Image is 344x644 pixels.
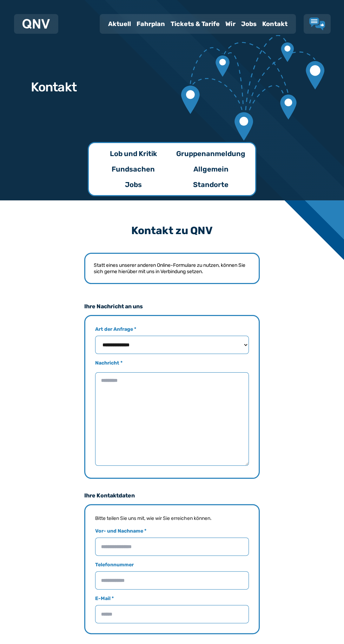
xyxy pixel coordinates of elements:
p: Gruppenanmeldung [176,149,245,159]
label: Telefonnummer [95,561,249,590]
a: Wir [223,15,238,33]
a: Aktuell [105,15,134,33]
legend: Ihre Nachricht an uns [84,304,143,309]
p: Lob und Kritik [110,149,157,159]
h1: Kontakt [31,80,77,94]
a: Lob & Kritik [309,18,325,30]
a: Fahrplan [134,15,168,33]
p: Fundsachen [112,164,155,174]
a: Jobs [238,15,259,33]
a: Standorte [189,180,233,189]
h3: Kontakt zu QNV [13,225,331,236]
input: E-Mail * [95,605,249,623]
a: QNV Logo [22,17,50,31]
label: E-Mail * [95,595,249,623]
a: Jobs [121,180,146,189]
input: Vor- und Nachname * [95,537,249,556]
a: Tickets & Tarife [168,15,223,33]
p: Statt eines unserer anderen Online-Formulare zu nutzen, können Sie sich gerne hierüber mit uns in... [94,262,250,275]
a: Fundsachen [107,164,159,174]
legend: Ihre Kontaktdaten [84,493,135,498]
input: Telefonnummer [95,571,249,590]
a: Kontakt [259,15,290,33]
textarea: Nachricht * [95,372,249,466]
img: Verbundene Kartenmarkierungen [181,35,324,141]
img: QNV Logo [22,19,50,29]
select: Art der Anfrage * [95,336,249,354]
label: Art der Anfrage * [95,326,249,354]
p: Allgemein [193,164,229,174]
label: Vor- und Nachname * [95,528,249,556]
a: Gruppenanmeldung [172,149,250,159]
a: Allgemein [189,164,233,174]
p: Standorte [193,180,229,189]
div: Bitte teilen Sie uns mit, wie wir Sie erreichen können. [95,515,249,522]
p: Jobs [125,180,142,189]
a: Lob und Kritik [106,149,161,159]
label: Nachricht * [95,360,249,468]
